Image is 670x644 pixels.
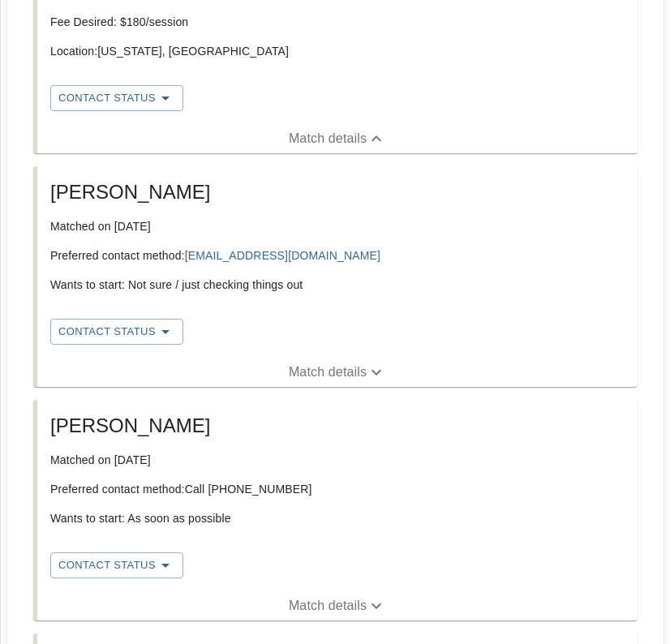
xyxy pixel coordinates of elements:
[50,452,625,468] p: Matched on [DATE]
[50,277,625,293] p: Wants to start: Not sure / just checking things out
[50,218,625,234] p: Matched on [DATE]
[50,14,625,30] p: Fee Desired: $ 180 /session
[50,510,625,526] p: Wants to start: As soon as possible
[185,249,380,262] a: [EMAIL_ADDRESS][DOMAIN_NAME]
[50,43,625,59] p: Location: [US_STATE], [GEOGRAPHIC_DATA]
[289,129,367,148] p: Match details
[58,322,175,341] span: Contact Status
[37,124,638,153] button: Match details
[50,481,625,497] p: Preferred contact method: Call [PHONE_NUMBER]
[50,413,625,439] h5: [PERSON_NAME]
[37,358,638,387] button: Match details
[289,363,367,382] p: Match details
[50,247,625,264] p: Preferred contact method:
[50,552,183,578] button: Contact Status
[50,85,183,111] button: Contact Status
[289,596,367,616] p: Match details
[58,88,175,108] span: Contact Status
[58,556,175,575] span: Contact Status
[37,591,638,620] button: Match details
[50,179,625,205] h5: [PERSON_NAME]
[50,319,183,345] button: Contact Status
